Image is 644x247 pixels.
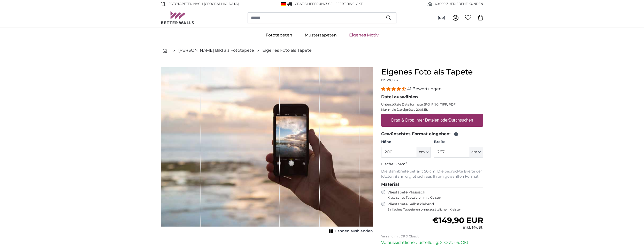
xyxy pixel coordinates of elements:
label: Höhe [381,139,431,145]
a: Eigenes Foto als Tapete [262,47,312,54]
span: - [327,2,363,6]
p: Fläche: [381,162,483,167]
a: Eigenes Motiv [343,28,385,42]
button: cm [469,147,483,158]
span: cm [471,149,477,155]
span: 41 Bewertungen [407,86,442,91]
a: Mustertapeten [298,28,343,42]
legend: Gewünschtes Format eingeben: [381,131,483,137]
button: (de) [434,13,449,23]
span: Fototapeten nach [GEOGRAPHIC_DATA] [168,2,239,6]
legend: Material [381,181,483,188]
label: Vliestapete Klassisch [387,190,479,200]
a: Fototapeten [259,28,298,42]
button: Bahnen ausblenden [327,228,373,235]
h1: Eigenes Foto als Tapete [381,67,483,77]
div: inkl. MwSt. [432,225,483,230]
span: Einfaches Tapezieren ohne zusätzlichen Kleister [387,207,483,212]
span: 60'000 ZUFRIEDENE KUNDEN [435,2,483,6]
p: Voraussichtliche Zustellung: 2. Okt. - 6. Okt. [381,239,483,246]
label: Vliestapete Selbstklebend [387,202,483,212]
img: Deutschland [281,2,286,6]
p: Die Bahnbreite beträgt 50 cm. Die bedruckte Breite der letzten Bahn ergibt sich aus Ihrem gewählt... [381,169,483,179]
label: Breite [434,139,483,145]
p: Maximale Dateigrösse 200MB. [381,108,483,112]
p: Unterstützte Dateiformate JPG, PNG, TIFF, PDF. [381,102,483,107]
span: cm [419,149,425,155]
span: GRATIS Lieferung! [295,2,327,6]
legend: Datei auswählen [381,94,483,100]
a: [PERSON_NAME] Bild als Fototapete [178,47,254,54]
span: Geliefert bis 6. Okt. [328,2,363,6]
span: Bahnen ausblenden [335,229,373,234]
span: €149,90 EUR [432,215,483,225]
span: 4.39 stars [381,86,407,91]
nav: breadcrumbs [161,42,483,59]
label: Drag & Drop Ihrer Dateien oder [389,115,475,125]
div: 1 of 1 [161,67,373,235]
u: Durchsuchen [449,118,473,122]
span: Klassisches Tapezieren mit Kleister [387,196,479,200]
span: Nr. WQ553 [381,78,398,82]
img: Betterwalls [161,11,194,24]
button: cm [417,147,431,158]
span: 5.34m² [394,162,407,166]
p: Versand mit DPD Classic [381,234,483,238]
